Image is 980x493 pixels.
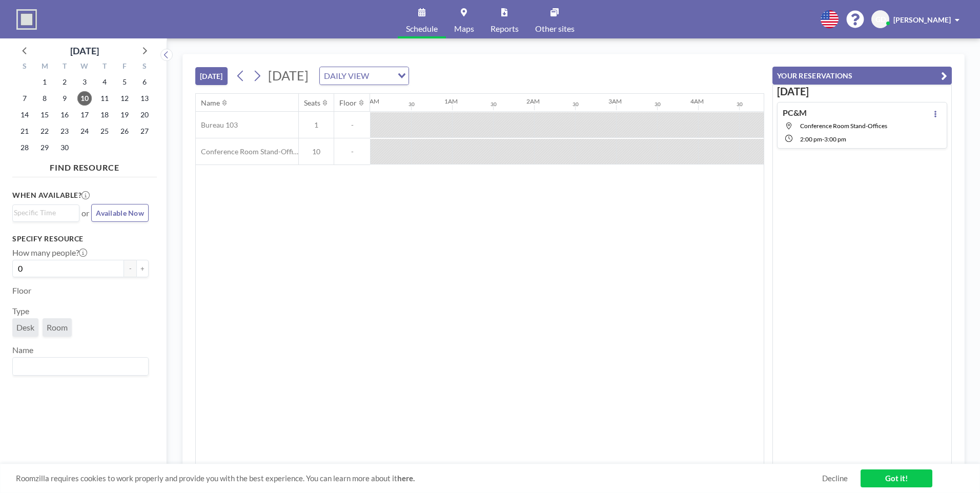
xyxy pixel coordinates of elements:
span: Wednesday, September 24, 2025 [77,124,92,138]
span: Tuesday, September 2, 2025 [57,75,72,89]
span: Wednesday, September 17, 2025 [77,108,92,122]
h4: FIND RESOURCE [12,158,157,173]
div: 2AM [526,97,540,105]
div: 12AM [362,97,379,105]
div: 1AM [444,97,458,105]
span: DAILY VIEW [322,69,371,83]
span: Roomzilla requires cookies to work properly and provide you with the best experience. You can lea... [16,474,822,483]
span: Friday, September 26, 2025 [117,124,132,138]
h3: Specify resource [12,234,149,243]
span: Other sites [535,25,575,33]
input: Search for option [14,207,73,218]
span: Saturday, September 20, 2025 [137,108,152,122]
span: Conference Room Stand-Offices [196,147,298,156]
span: or [81,208,89,218]
a: Got it! [861,469,932,487]
span: 2:00 PM [800,135,822,143]
span: - [334,120,370,130]
span: Monday, September 8, 2025 [37,91,52,106]
span: Room [47,322,68,333]
span: Thursday, September 18, 2025 [97,108,112,122]
span: - [822,135,824,143]
span: Monday, September 29, 2025 [37,140,52,155]
div: Floor [339,98,357,108]
span: 10 [299,147,334,156]
h4: PC&M [783,108,807,118]
span: Reports [491,25,519,33]
label: Type [12,306,29,316]
span: Wednesday, September 3, 2025 [77,75,92,89]
button: - [124,260,136,277]
span: [PERSON_NAME] [893,15,951,24]
div: 30 [409,101,415,108]
span: Sunday, September 7, 2025 [17,91,32,106]
span: Sunday, September 21, 2025 [17,124,32,138]
span: [DATE] [268,68,309,83]
a: Decline [822,474,848,483]
span: Friday, September 5, 2025 [117,75,132,89]
span: Sunday, September 14, 2025 [17,108,32,122]
span: - [334,147,370,156]
span: Friday, September 19, 2025 [117,108,132,122]
span: Monday, September 1, 2025 [37,75,52,89]
span: Saturday, September 13, 2025 [137,91,152,106]
label: Name [12,345,33,355]
span: Schedule [406,25,438,33]
div: 30 [737,101,743,108]
label: How many people? [12,248,87,258]
span: GD [875,15,886,24]
div: S [134,60,154,74]
div: S [15,60,35,74]
button: [DATE] [195,67,228,85]
input: Search for option [372,69,392,83]
div: 30 [655,101,661,108]
div: Search for option [13,205,79,220]
span: Thursday, September 25, 2025 [97,124,112,138]
span: Sunday, September 28, 2025 [17,140,32,155]
span: Friday, September 12, 2025 [117,91,132,106]
a: here. [397,474,415,483]
div: 4AM [690,97,704,105]
button: + [136,260,149,277]
span: Desk [16,322,34,333]
div: M [35,60,55,74]
span: Saturday, September 6, 2025 [137,75,152,89]
span: Monday, September 22, 2025 [37,124,52,138]
div: T [55,60,75,74]
span: Thursday, September 4, 2025 [97,75,112,89]
span: 1 [299,120,334,130]
span: Tuesday, September 16, 2025 [57,108,72,122]
div: T [94,60,114,74]
div: W [75,60,95,74]
span: Tuesday, September 30, 2025 [57,140,72,155]
span: 3:00 PM [824,135,846,143]
div: Search for option [320,67,409,85]
div: [DATE] [70,44,99,58]
img: organization-logo [16,9,37,30]
button: Available Now [91,204,149,222]
span: Thursday, September 11, 2025 [97,91,112,106]
span: Conference Room Stand-Offices [800,122,887,130]
span: Monday, September 15, 2025 [37,108,52,122]
button: YOUR RESERVATIONS [772,67,952,85]
div: 30 [491,101,497,108]
span: Maps [454,25,474,33]
div: Name [201,98,220,108]
span: Available Now [96,209,144,217]
div: 3AM [608,97,622,105]
h3: [DATE] [777,85,947,98]
span: Tuesday, September 9, 2025 [57,91,72,106]
div: Search for option [13,358,148,375]
span: Tuesday, September 23, 2025 [57,124,72,138]
span: Wednesday, September 10, 2025 [77,91,92,106]
div: 30 [573,101,579,108]
div: F [114,60,134,74]
label: Floor [12,285,31,296]
input: Search for option [14,360,142,373]
span: Saturday, September 27, 2025 [137,124,152,138]
span: Bureau 103 [196,120,238,130]
div: Seats [304,98,320,108]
